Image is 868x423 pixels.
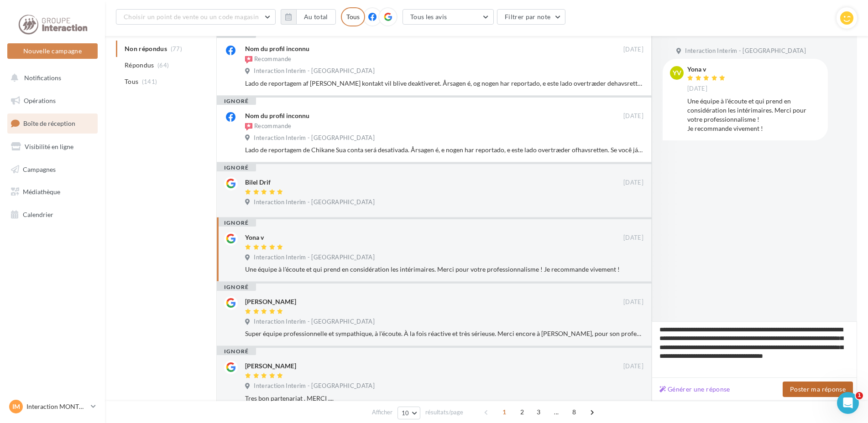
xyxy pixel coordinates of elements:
[5,160,99,179] a: Campagnes
[245,233,264,242] div: Yona v
[245,394,643,403] div: Tres bon partenariat . MERCI ....
[5,182,99,201] a: Médiathèque
[254,198,375,206] span: Interaction Interim - [GEOGRAPHIC_DATA]
[245,123,252,130] img: recommended.png
[7,398,98,415] a: IM Interaction MONTPELLIER
[341,7,365,26] div: Tous
[497,405,512,419] span: 1
[549,405,564,419] span: ...
[656,384,734,395] button: Générer une réponse
[217,284,256,291] div: ignoré
[567,405,581,419] span: 8
[687,97,821,133] div: Une équipe à l'écoute et qui prend en considération les intérimaires. Merci pour votre profession...
[116,9,276,25] button: Choisir un point de vente ou un code magasin
[281,9,336,25] button: Au total
[623,112,643,120] span: [DATE]
[5,137,99,156] a: Visibilité en ligne
[425,408,463,417] span: résultats/page
[245,56,252,63] img: recommended.png
[23,165,56,173] span: Campagnes
[245,297,296,306] div: [PERSON_NAME]
[142,78,157,85] span: (141)
[403,9,494,25] button: Tous les avis
[26,402,87,411] p: Interaction MONTPELLIER
[623,298,643,306] span: [DATE]
[245,361,296,371] div: [PERSON_NAME]
[254,318,375,326] span: Interaction Interim - [GEOGRAPHIC_DATA]
[245,111,309,120] div: Nom du profil inconnu
[254,382,375,390] span: Interaction Interim - [GEOGRAPHIC_DATA]
[124,13,259,21] span: Choisir un point de vente ou un code magasin
[296,9,336,25] button: Au total
[217,164,256,171] div: ignoré
[515,405,529,419] span: 2
[23,211,53,218] span: Calendrier
[5,205,99,224] a: Calendrier
[623,179,643,187] span: [DATE]
[245,145,643,155] div: Lado de reportagem de Chikane Sua conta será desativada. Årsagen é, e nogen har reportado, e este...
[685,47,806,55] span: Interaction Interim - [GEOGRAPHIC_DATA]
[217,98,256,105] div: ignoré
[245,55,291,64] div: Recommande
[856,392,863,399] span: 1
[157,62,169,69] span: (64)
[254,134,375,142] span: Interaction Interim - [GEOGRAPHIC_DATA]
[623,46,643,54] span: [DATE]
[254,67,375,75] span: Interaction Interim - [GEOGRAPHIC_DATA]
[402,409,409,417] span: 10
[23,119,75,127] span: Boîte de réception
[397,407,421,419] button: 10
[7,43,98,59] button: Nouvelle campagne
[531,405,546,419] span: 3
[372,408,392,417] span: Afficher
[125,77,138,86] span: Tous
[24,97,56,104] span: Opérations
[410,13,447,21] span: Tous les avis
[217,348,256,355] div: ignoré
[12,402,20,411] span: IM
[5,68,96,88] button: Notifications
[623,234,643,242] span: [DATE]
[783,382,853,397] button: Poster ma réponse
[24,74,61,82] span: Notifications
[687,85,707,93] span: [DATE]
[254,253,375,262] span: Interaction Interim - [GEOGRAPHIC_DATA]
[25,143,73,150] span: Visibilité en ligne
[497,9,566,25] button: Filtrer par note
[245,79,643,88] div: Lado de reportagem af [PERSON_NAME] kontakt vil blive deaktiveret. Årsagen é, og nogen har report...
[245,265,643,274] div: Une équipe à l'écoute et qui prend en considération les intérimaires. Merci pour votre profession...
[23,188,60,196] span: Médiathèque
[687,66,727,72] div: Yona v
[837,392,859,414] iframe: Intercom live chat
[245,122,291,131] div: Recommande
[5,91,99,110] a: Opérations
[245,329,643,338] div: Super équipe professionnelle et sympathique, à l'écoute. À la fois réactive et très sérieuse. Mer...
[5,113,99,133] a: Boîte de réception
[217,219,256,227] div: ignoré
[245,178,271,187] div: Bilel Drif
[673,68,681,77] span: Yv
[623,362,643,371] span: [DATE]
[245,44,309,53] div: Nom du profil inconnu
[125,61,154,70] span: Répondus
